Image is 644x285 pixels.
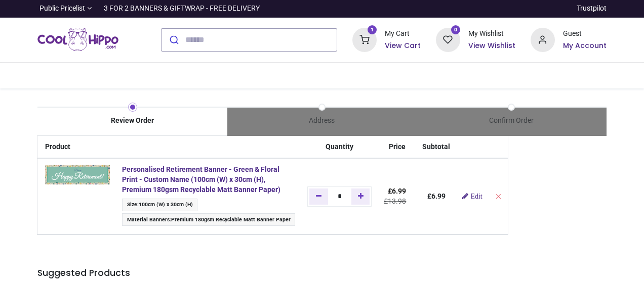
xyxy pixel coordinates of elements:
div: Guest [563,29,607,39]
b: £ [427,192,446,200]
a: Public Pricelist [37,4,92,14]
div: 3 FOR 2 BANNERS & GIFTWRAP - FREE DELIVERY [104,4,260,14]
span: 100cm (W) x 30cm (H) [139,201,193,208]
a: 0 [436,35,460,43]
span: 6.99 [392,187,406,195]
span: Quantity [326,142,353,151]
div: Confirm Order [417,116,606,126]
button: Submit [162,29,185,51]
img: 4L5cbgAAAAZJREFUAwD55aUUK4+82QAAAABJRU5ErkJggg== [45,165,110,184]
a: View Wishlist [468,41,515,51]
a: Trustpilot [577,4,607,14]
a: Edit [462,193,482,200]
h5: Suggested Products [37,267,412,279]
sup: 0 [451,25,461,35]
sup: 1 [368,25,377,35]
a: My Account [563,41,607,51]
div: Review Order [37,116,227,126]
span: Premium 180gsm Recyclable Matt Banner Paper [171,216,291,223]
span: Edit [470,193,482,200]
span: £ [388,187,406,195]
img: Cool Hippo [37,26,118,54]
a: Logo of Cool Hippo [37,26,118,54]
th: Product [37,136,116,159]
span: 13.98 [388,197,406,205]
del: £ [384,197,406,205]
a: 1 [352,35,377,43]
span: Public Pricelist [39,4,85,14]
a: View Cart [385,41,421,51]
a: Remove one [309,188,328,205]
th: Price [378,136,416,159]
span: Material Banners [127,216,170,223]
span: : [122,199,197,211]
th: Subtotal [416,136,456,159]
span: 6.99 [431,192,446,200]
div: My Cart [385,29,421,39]
span: Size [127,201,137,208]
div: My Wishlist [468,29,515,39]
a: Add one [351,188,370,205]
span: : [122,213,295,226]
div: Address [227,116,417,126]
a: Remove from cart [495,192,502,200]
a: Personalised Retirement Banner - Green & Floral Print - Custom Name (100cm (W) x 30cm (H), Premiu... [122,165,280,193]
